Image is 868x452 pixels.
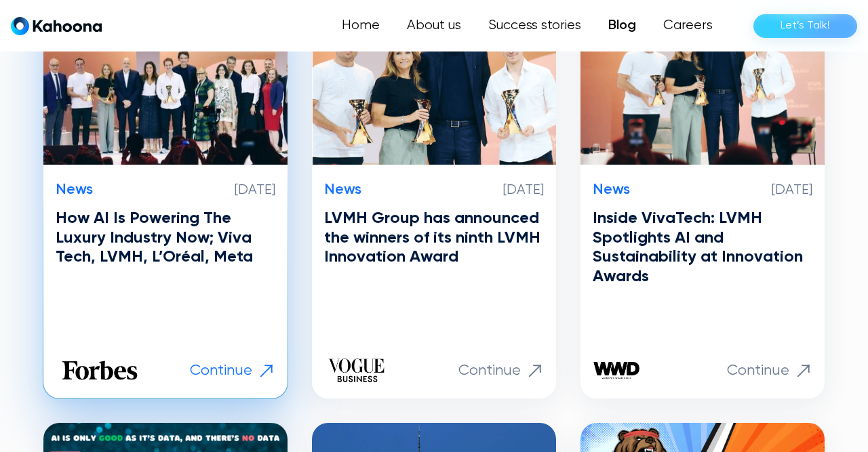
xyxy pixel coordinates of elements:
[475,12,595,39] a: Success stories
[324,181,361,199] p: News
[727,362,789,379] p: Continue
[772,182,812,199] p: [DATE]
[595,12,650,39] a: Blog
[593,181,630,199] p: News
[753,14,857,38] a: Let’s Talk!
[650,12,726,39] a: Careers
[56,181,93,199] p: News
[324,209,544,267] h3: LVMH Group has announced the winners of its ninth LVMH Innovation Award
[593,209,812,287] h3: Inside VivaTech: LVMH Spotlights AI and Sustainability at Innovation Awards
[458,362,521,379] p: Continue
[56,209,275,267] h3: How AI Is Powering The Luxury Industry Now; Viva Tech, LVMH, L’Oréal, Meta
[235,182,275,199] p: [DATE]
[328,12,393,39] a: Home
[503,182,544,199] p: [DATE]
[11,16,102,36] a: home
[393,12,475,39] a: About us
[781,15,830,37] div: Let’s Talk!
[190,362,252,379] p: Continue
